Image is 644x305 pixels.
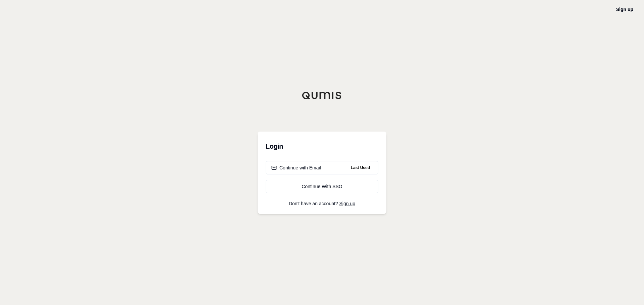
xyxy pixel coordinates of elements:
[266,140,378,153] h3: Login
[266,180,378,193] a: Continue With SSO
[348,164,373,172] span: Last Used
[339,201,355,206] a: Sign up
[302,91,342,99] img: Qumis
[266,161,378,174] button: Continue with EmailLast Used
[271,183,373,190] div: Continue With SSO
[266,201,378,206] p: Don't have an account?
[616,7,633,12] a: Sign up
[271,164,321,171] div: Continue with Email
